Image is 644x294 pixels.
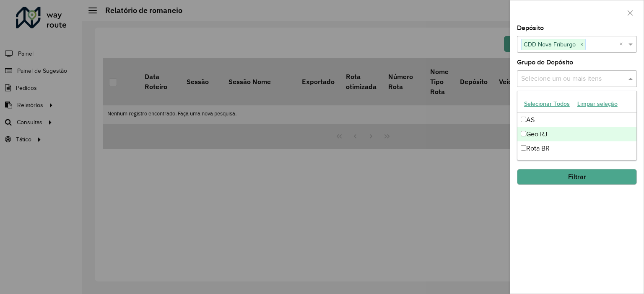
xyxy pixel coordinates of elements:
span: Clear all [619,39,626,49]
label: Grupo de Depósito [517,57,573,67]
span: CDD Nova Friburgo [522,39,578,49]
span: × [578,40,585,50]
button: Limpar seleção [574,97,621,110]
div: Geo RJ [517,127,636,141]
ng-dropdown-panel: Options list [517,91,637,161]
button: Selecionar Todos [520,97,574,110]
div: Rota BR [517,141,636,156]
button: Filtrar [517,169,637,185]
label: Depósito [517,23,544,33]
div: AS [517,113,636,127]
